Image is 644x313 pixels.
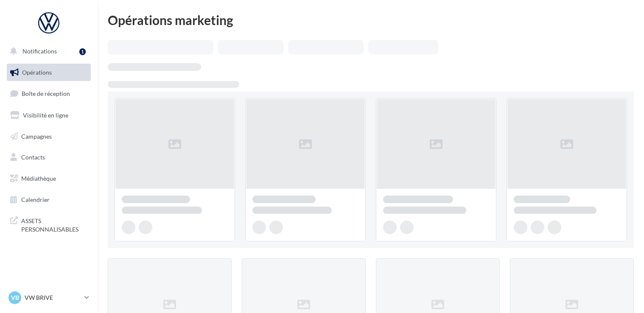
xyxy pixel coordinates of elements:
[7,290,91,306] a: VB VW BRIVE
[21,132,52,140] span: Campagnes
[5,128,92,145] a: Campagnes
[5,148,92,166] a: Contacts
[21,154,45,161] span: Contacts
[25,293,81,302] p: VW BRIVE
[5,191,92,209] a: Calendrier
[23,112,68,119] span: Visibilité en ligne
[11,293,19,302] span: VB
[108,14,634,26] div: Opérations marketing
[22,90,70,97] span: Boîte de réception
[5,212,92,237] a: ASSETS PERSONNALISABLES
[5,170,92,187] a: Médiathèque
[22,48,57,55] span: Notifications
[21,175,56,182] span: Médiathèque
[5,42,89,60] button: Notifications 1
[5,106,92,124] a: Visibilité en ligne
[5,64,92,81] a: Opérations
[21,215,87,233] span: ASSETS PERSONNALISABLES
[21,196,50,203] span: Calendrier
[5,84,92,103] a: Boîte de réception
[22,69,52,76] span: Opérations
[79,48,86,55] div: 1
